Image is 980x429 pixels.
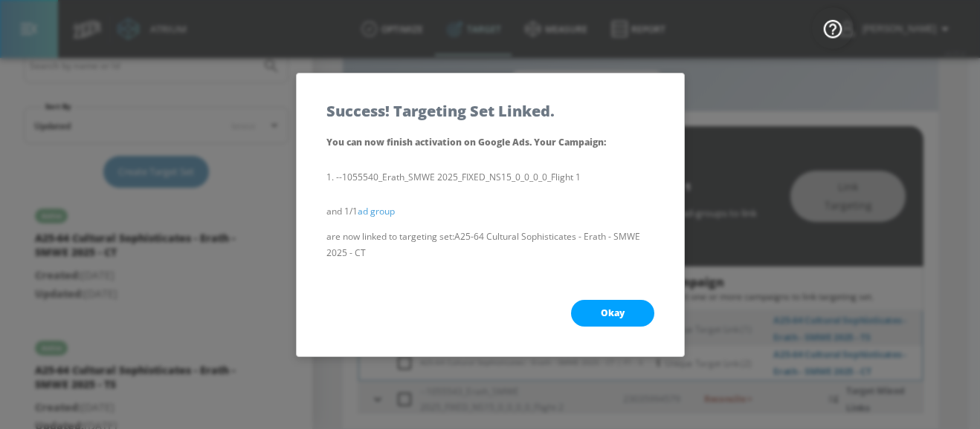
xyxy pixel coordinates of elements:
[358,205,395,217] a: ad group
[601,307,625,319] span: Okay
[326,203,654,220] p: and 1/1
[326,169,654,186] li: --1055540_Erath_SMWE 2025_FIXED_NS15_0_0_0_0_Flight 1
[326,229,654,261] p: are now linked to targeting set: A25-64 Cultural Sophisticates - Erath - SMWE 2025 - CT
[326,134,654,151] p: You can now finish activation on Google Ads. Your Campaign :
[571,300,654,327] button: Okay
[812,7,854,49] button: Open Resource Center
[326,103,555,119] h5: Success! Targeting Set Linked.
